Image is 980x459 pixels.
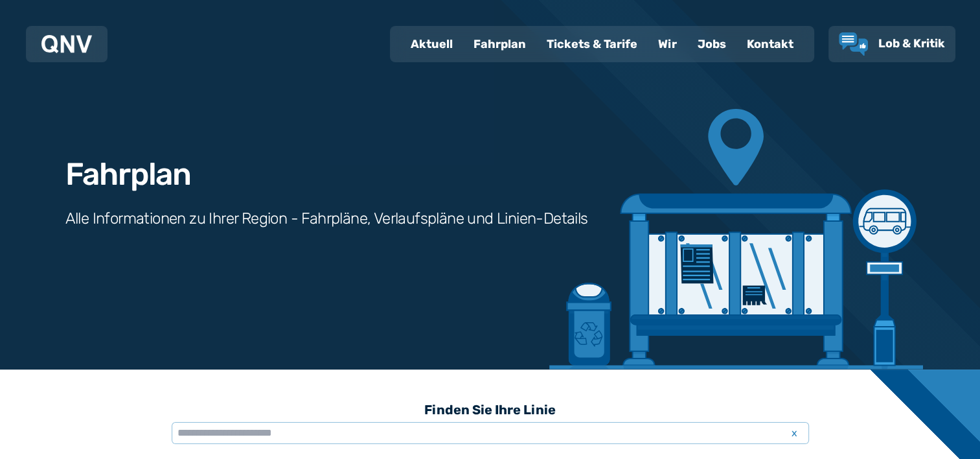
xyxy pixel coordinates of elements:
[736,27,804,61] a: Kontakt
[65,208,588,229] h3: Alle Informationen zu Ihrer Region - Fahrpläne, Verlaufspläne und Linien-Details
[648,27,687,61] a: Wir
[41,35,92,53] img: QNV Logo
[400,27,463,61] a: Aktuell
[878,36,945,51] span: Lob & Kritik
[839,32,945,56] a: Lob & Kritik
[41,31,92,57] a: QNV Logo
[687,27,736,61] a: Jobs
[65,159,191,190] h1: Fahrplan
[172,395,809,424] h3: Finden Sie Ihre Linie
[463,27,536,61] a: Fahrplan
[536,27,648,61] a: Tickets & Tarife
[786,425,804,441] span: x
